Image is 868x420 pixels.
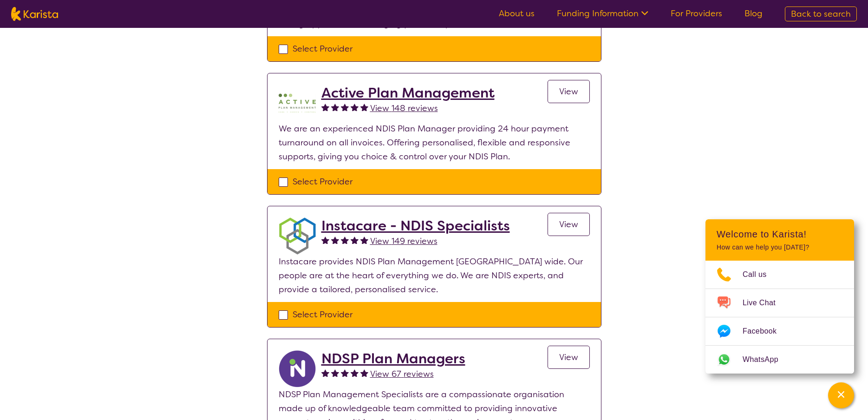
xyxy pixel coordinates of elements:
[351,103,359,111] img: fullstar
[331,369,339,377] img: fullstar
[321,369,329,377] img: fullstar
[717,243,843,251] p: How can we help you [DATE]?
[705,346,854,374] a: Web link opens in a new tab.
[370,234,437,248] a: View 149 reviews
[717,229,843,240] h2: Welcome to Karista!
[791,8,851,20] span: Back to search
[548,213,590,236] a: View
[370,103,438,114] span: View 148 reviews
[548,80,590,103] a: View
[705,219,854,374] div: Channel Menu
[279,255,590,296] p: Instacare provides NDIS Plan Management [GEOGRAPHIC_DATA] wide. Our people are at the heart of ev...
[360,369,368,377] img: fullstar
[341,103,349,111] img: fullstar
[743,268,778,282] span: Call us
[321,217,510,234] a: Instacare - NDIS Specialists
[321,236,329,244] img: fullstar
[743,296,787,310] span: Live Chat
[279,350,316,387] img: ryxpuxvt8mh1enfatjpo.png
[360,103,368,111] img: fullstar
[548,346,590,369] a: View
[671,8,722,19] a: For Providers
[351,236,359,244] img: fullstar
[559,352,578,363] span: View
[341,236,349,244] img: fullstar
[559,86,578,97] span: View
[559,219,578,230] span: View
[360,236,368,244] img: fullstar
[828,382,854,408] button: Channel Menu
[785,7,857,21] a: Back to search
[705,261,854,374] ul: Choose channel
[279,217,316,255] img: obkhna0zu27zdd4ubuus.png
[321,85,495,101] a: Active Plan Management
[370,368,434,380] span: View 67 reviews
[743,353,790,367] span: WhatsApp
[279,122,590,164] p: We are an experienced NDIS Plan Manager providing 24 hour payment turnaround on all invoices. Off...
[743,324,788,338] span: Facebook
[341,369,349,377] img: fullstar
[11,7,58,21] img: Karista logo
[370,367,434,381] a: View 67 reviews
[279,85,316,122] img: pypzb5qm7jexfhutod0x.png
[321,103,329,111] img: fullstar
[557,8,648,19] a: Funding Information
[744,8,763,19] a: Blog
[370,236,437,247] span: View 149 reviews
[370,101,438,115] a: View 148 reviews
[321,350,465,367] a: NDSP Plan Managers
[499,8,535,19] a: About us
[331,103,339,111] img: fullstar
[351,369,359,377] img: fullstar
[331,236,339,244] img: fullstar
